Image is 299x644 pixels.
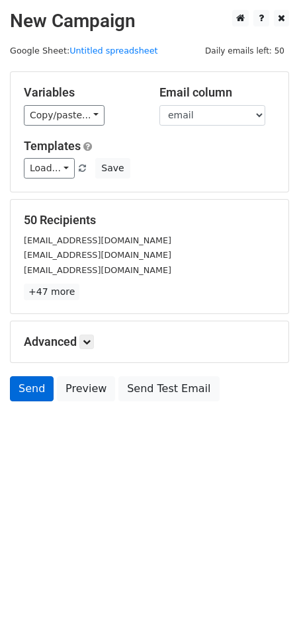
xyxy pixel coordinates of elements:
a: Untitled spreadsheet [69,46,157,56]
h5: Variables [24,85,140,100]
a: Copy/paste... [24,105,105,126]
a: Preview [57,376,115,401]
h5: Advanced [24,335,275,349]
small: [EMAIL_ADDRESS][DOMAIN_NAME] [24,250,171,260]
h5: Email column [159,85,275,100]
span: Daily emails left: 50 [200,44,289,58]
small: Google Sheet: [10,46,158,56]
a: Daily emails left: 50 [200,46,289,56]
a: Send [10,376,54,401]
h2: New Campaign [10,10,289,32]
a: +47 more [24,284,79,300]
a: Send Test Email [118,376,219,401]
small: [EMAIL_ADDRESS][DOMAIN_NAME] [24,235,171,245]
h5: 50 Recipients [24,213,275,227]
iframe: Chat Widget [233,581,299,644]
a: Templates [24,139,81,153]
button: Save [95,158,130,179]
small: [EMAIL_ADDRESS][DOMAIN_NAME] [24,265,171,275]
a: Load... [24,158,75,179]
